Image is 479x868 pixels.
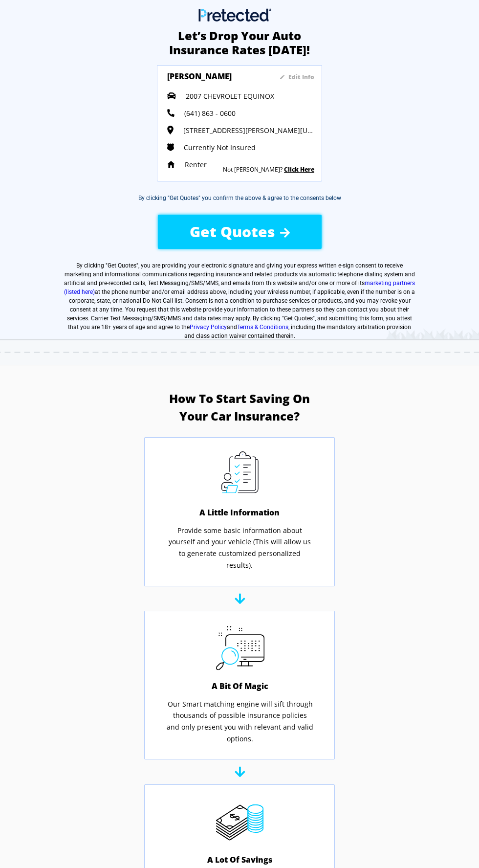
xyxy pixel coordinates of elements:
span: Currently Not Insured [184,143,256,152]
h4: A Lot Of Savings [188,854,291,865]
img: Main Logo [198,8,271,22]
span: Renter [185,160,207,169]
span: (641) 863 - 0600 [184,109,236,118]
h2: Let’s Drop Your Auto Insurance Rates [DATE]! [161,29,318,57]
span: [STREET_ADDRESS][PERSON_NAME][US_STATE] [183,126,314,135]
button: Get Quotes [158,215,322,249]
h3: How To Start Saving On Your Car Insurance? [169,390,310,425]
h4: A Little Information [188,507,291,517]
label: By clicking " ", you are providing your electronic signature and giving your express written e-si... [64,261,415,340]
span: 2007 CHEVROLET EQUINOX [186,91,274,101]
span: Get Quotes [108,262,136,269]
sapn: Edit Info [288,73,314,81]
a: marketing partners (listed here) [64,280,415,295]
h4: A Bit Of Magic [189,680,292,691]
p: Our Smart matching engine will sift through thousands of possible insurance policies and only pre... [166,698,314,745]
p: Provide some basic information about yourself and your vehicle (This will allow us to generate cu... [166,525,314,571]
a: Click Here [284,165,314,174]
a: Privacy Policy [190,324,227,331]
span: Get Quotes [190,222,275,242]
div: By clicking "Get Quotes" you confirm the above & agree to the consents below [138,194,341,202]
sapn: Not [PERSON_NAME]? [223,165,283,174]
h3: [PERSON_NAME] [167,71,250,86]
a: Terms & Conditions [237,324,288,331]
